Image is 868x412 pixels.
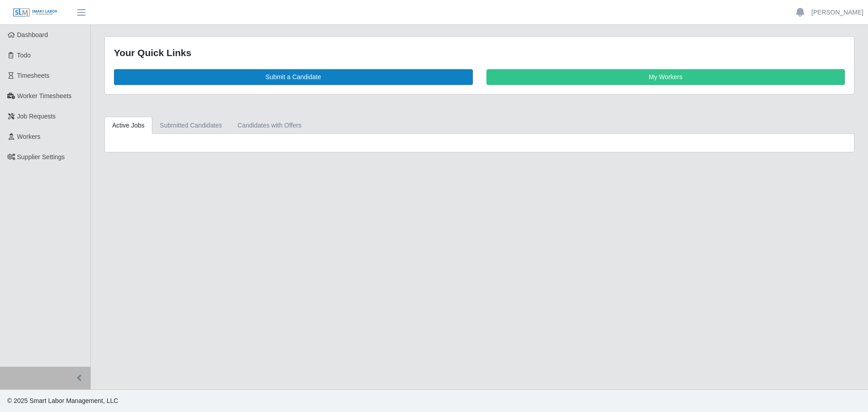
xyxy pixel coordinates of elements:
span: Worker Timesheets [17,92,71,99]
span: Dashboard [17,31,48,38]
a: Active Jobs [104,117,152,134]
span: Job Requests [17,113,56,120]
div: Your Quick Links [114,46,845,60]
span: © 2025 Smart Labor Management, LLC [7,397,118,404]
span: Timesheets [17,72,50,79]
a: Submitted Candidates [152,117,230,134]
a: [PERSON_NAME] [811,8,863,17]
span: Todo [17,52,31,59]
img: SLM Logo [13,8,58,18]
a: Submit a Candidate [114,69,473,85]
span: Workers [17,133,41,140]
a: Candidates with Offers [230,117,309,134]
a: My Workers [486,69,845,85]
span: Supplier Settings [17,153,65,161]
